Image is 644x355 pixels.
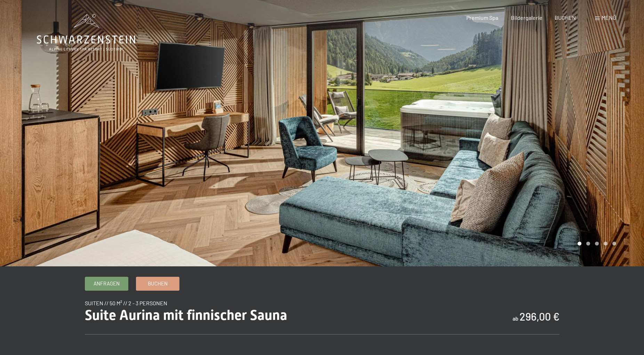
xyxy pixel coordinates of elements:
[520,310,560,323] b: 296,00 €
[85,277,128,290] a: Anfragen
[136,277,179,290] a: Buchen
[511,14,542,21] a: Bildergalerie
[148,280,168,287] span: Buchen
[85,307,287,323] span: Suite Aurina mit finnischer Sauna
[555,14,576,21] a: BUCHEN
[466,14,498,21] a: Premium Spa
[602,14,616,21] span: Menü
[94,280,120,287] span: Anfragen
[85,300,167,306] span: Suiten // 50 m² // 2 - 3 Personen
[513,315,518,322] span: ab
